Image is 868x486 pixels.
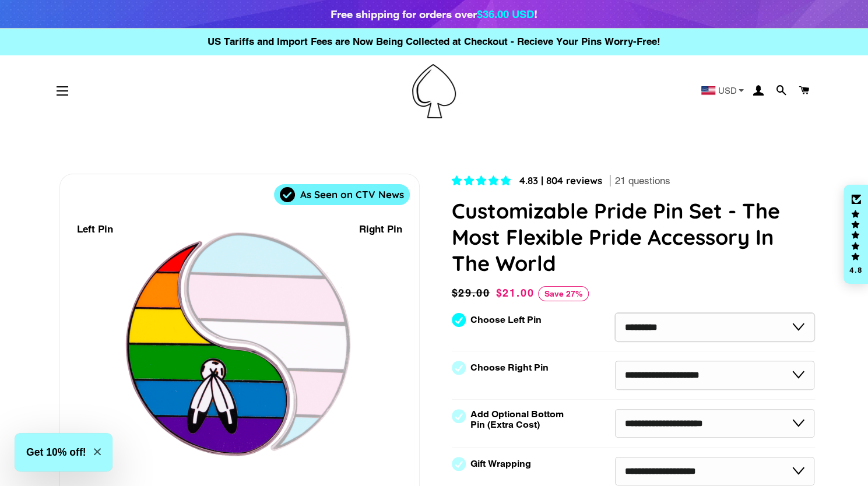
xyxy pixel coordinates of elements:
label: Add Optional Bottom Pin (Extra Cost) [470,409,568,430]
img: Pin-Ace [412,64,456,118]
div: Right Pin [359,221,402,237]
div: Free shipping for orders over ! [331,6,537,22]
span: 4.83 | 804 reviews [519,174,602,186]
span: 4.83 stars [452,175,514,186]
div: 4.8 [849,266,863,274]
span: $21.00 [496,287,534,299]
span: Save 27% [538,286,589,301]
span: $36.00 USD [477,8,534,20]
label: Choose Right Pin [470,362,549,373]
span: 21 questions [615,174,670,188]
label: Gift Wrapping [470,459,531,469]
div: Click to open Judge.me floating reviews tab [844,185,868,284]
h1: Customizable Pride Pin Set - The Most Flexible Pride Accessory In The World [452,198,815,276]
span: USD [718,86,736,95]
span: $29.00 [452,285,493,301]
label: Choose Left Pin [470,315,542,325]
